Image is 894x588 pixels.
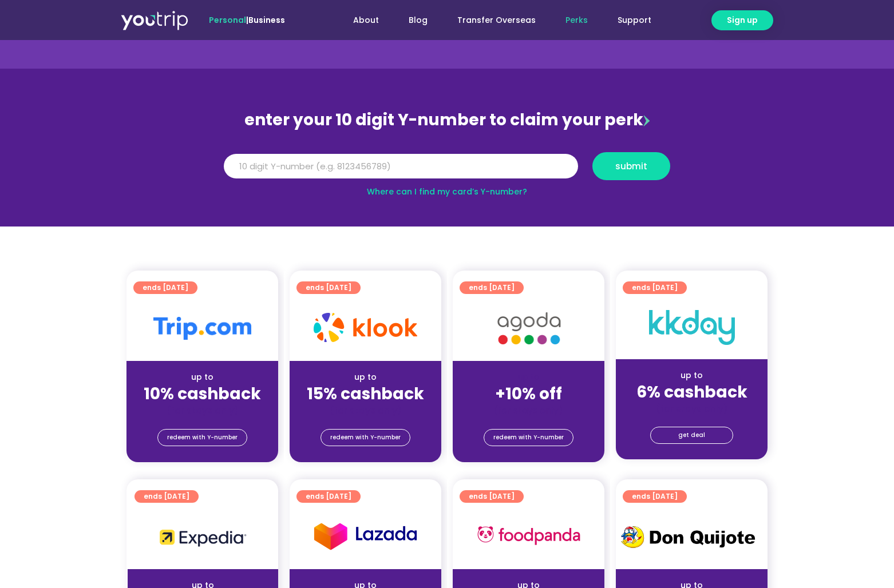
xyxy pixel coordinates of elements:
span: ends [DATE] [306,490,351,503]
a: ends [DATE] [133,281,197,294]
a: ends [DATE] [135,490,199,503]
span: ends [DATE] [144,490,189,503]
div: up to [299,371,432,383]
span: ends [DATE] [469,281,515,294]
strong: +10% off [495,383,562,405]
strong: 10% cashback [144,383,261,405]
a: redeem with Y-number [484,429,573,446]
form: Y Number [224,152,670,189]
a: get deal [650,427,733,444]
div: (for stays only) [136,404,269,416]
span: | [209,14,285,26]
a: Sign up [711,10,773,30]
span: ends [DATE] [306,281,351,294]
input: 10 digit Y-number (e.g. 8123456789) [224,154,578,179]
div: (for stays only) [299,404,432,416]
a: ends [DATE] [460,281,524,294]
a: redeem with Y-number [321,429,410,446]
a: ends [DATE] [623,281,687,294]
span: ends [DATE] [469,490,515,503]
span: submit [615,162,647,170]
a: Perks [551,10,603,31]
span: get deal [678,427,705,443]
strong: 6% cashback [636,381,747,403]
nav: Menu [316,10,666,31]
a: Transfer Overseas [442,10,551,31]
strong: 15% cashback [307,383,424,405]
a: redeem with Y-number [157,429,247,446]
a: Where can I find my card’s Y-number? [367,186,527,197]
a: ends [DATE] [460,490,524,503]
a: ends [DATE] [623,490,687,503]
span: redeem with Y-number [330,430,401,446]
a: Business [248,14,285,26]
a: Blog [394,10,442,31]
div: (for stays only) [625,403,758,415]
span: Sign up [727,14,758,26]
span: up to [518,371,539,383]
div: up to [625,370,758,382]
span: ends [DATE] [632,490,678,503]
span: Personal [209,14,246,26]
span: redeem with Y-number [493,430,564,446]
a: ends [DATE] [296,490,361,503]
span: ends [DATE] [143,281,188,294]
a: ends [DATE] [296,281,361,294]
span: redeem with Y-number [167,430,238,446]
div: (for stays only) [462,404,595,416]
button: submit [592,152,670,180]
div: enter your 10 digit Y-number to claim your perk [218,105,676,135]
div: up to [136,371,269,383]
a: Support [603,10,666,31]
span: ends [DATE] [632,281,678,294]
a: About [338,10,394,31]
